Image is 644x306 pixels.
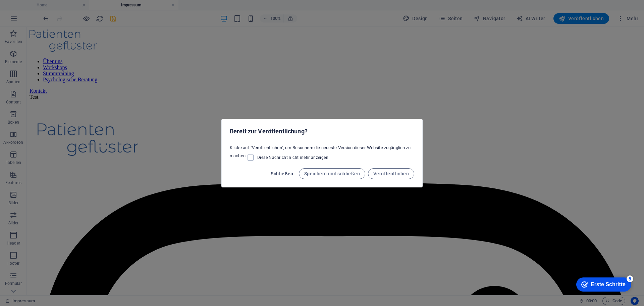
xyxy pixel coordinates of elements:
button: Speichern und schließen [299,168,365,179]
button: Schließen [268,168,296,179]
button: Veröffentlichen [368,168,414,179]
span: Diese Nachricht nicht mehr anzeigen [257,155,328,160]
span: Veröffentlichen [373,171,409,176]
div: 5 [55,1,62,8]
span: Speichern und schließen [304,171,360,176]
div: Erste Schritte 5 items remaining, 0% complete [5,3,60,17]
div: Erste Schritte [19,7,54,13]
span: Schließen [271,171,293,176]
h2: Bereit zur Veröffentlichung? [230,127,414,135]
div: Klicke auf "Veröffentlichen", um Besuchern die neueste Version dieser Website zugänglich zu machen. [222,142,422,164]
